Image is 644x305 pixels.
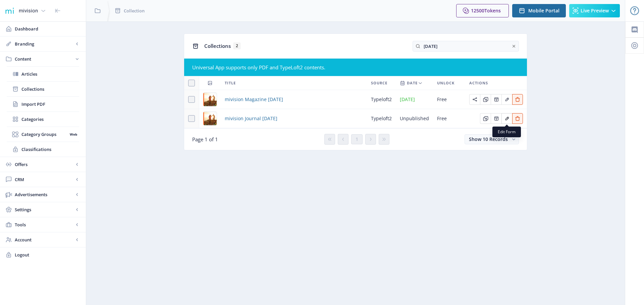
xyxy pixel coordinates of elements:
[21,116,79,123] span: Categories
[7,97,79,111] a: Import PDF
[469,79,488,87] span: Actions
[469,136,508,142] span: Show 10 Records
[581,8,609,13] span: Live Preview
[204,43,231,49] span: Collections
[225,79,236,87] span: Title
[67,131,79,138] nb-badge: Web
[19,3,38,18] div: mivision
[21,86,79,92] span: Collections
[203,112,217,125] img: eff9322b-9803-438f-bbe6-e5a33f2eaa59.jpg
[396,90,433,109] td: [DATE]
[203,93,217,106] img: eff9322b-9803-438f-bbe6-e5a33f2eaa59.jpg
[498,129,516,135] span: Edit Form
[15,161,74,168] span: Offers
[512,115,523,121] a: Edit page
[192,64,519,71] div: Universal App supports only PDF and TypeLoft2 contents.
[396,109,433,128] td: Unpublished
[192,136,218,143] span: Page 1 of 1
[371,79,387,87] span: Source
[15,25,80,32] span: Dashboard
[225,115,277,123] a: mivision Journal [DATE]
[465,134,519,144] button: Show 10 Records
[367,109,396,128] td: typeloft2
[469,96,480,102] a: Edit page
[433,109,465,128] td: Free
[124,7,145,14] span: Collection
[356,137,358,142] span: 1
[512,4,566,17] button: Mobile Portal
[491,96,501,102] a: Edit page
[433,90,465,109] td: Free
[4,5,15,16] img: 1f20cf2a-1a19-485c-ac21-848c7d04f45b.png
[7,112,79,127] a: Categories
[484,7,501,14] span: Tokens
[528,8,559,13] span: Mobile Portal
[569,4,620,17] button: Live Preview
[456,4,509,17] button: 12500Tokens
[7,142,79,157] a: Classifications
[233,43,240,49] span: 2
[15,176,74,183] span: CRM
[501,96,512,102] a: Edit page
[480,96,491,102] a: Edit page
[501,115,512,121] a: Edit page
[7,127,79,142] a: Category GroupsWeb
[15,251,80,258] span: Logout
[351,134,363,144] button: 1
[437,79,454,87] span: Unlock
[21,146,79,153] span: Classifications
[413,41,519,52] input: Type to search
[225,95,283,103] a: mivision Magazine [DATE]
[491,115,501,121] a: Edit page
[15,56,74,62] span: Content
[184,33,527,150] app-collection-view: Collections
[7,82,79,96] a: Collections
[367,90,396,109] td: typeloft2
[15,206,74,213] span: Settings
[480,115,491,121] a: Edit page
[15,191,74,198] span: Advertisements
[512,96,523,102] a: Edit page
[21,101,79,107] span: Import PDF
[7,67,79,81] a: Articles
[407,79,418,87] span: Date
[21,71,79,77] span: Articles
[21,131,67,138] span: Category Groups
[15,41,74,47] span: Branding
[15,221,74,228] span: Tools
[15,236,74,243] span: Account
